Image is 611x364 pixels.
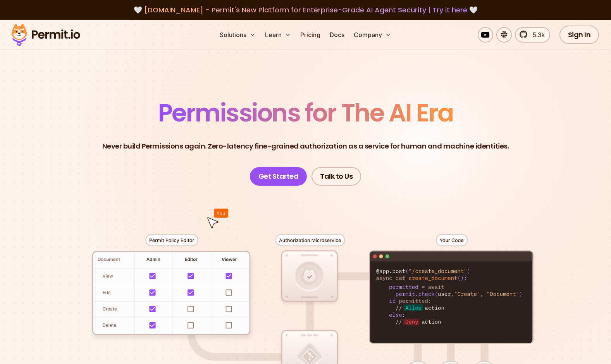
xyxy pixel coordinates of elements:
[312,167,361,186] a: Talk to Us
[327,27,348,43] a: Docs
[297,27,324,43] a: Pricing
[8,22,84,48] img: Permit logo
[144,5,467,15] span: [DOMAIN_NAME] - Permit's New Platform for Enterprise-Grade AI Agent Security |
[217,27,259,43] button: Solutions
[158,96,453,130] span: Permissions for The AI Era
[351,27,394,43] button: Company
[250,167,307,186] a: Get Started
[515,27,550,43] a: 5.3k
[528,30,545,39] span: 5.3k
[432,5,467,15] a: Try it here
[19,5,592,15] div: 🤍 🤍
[559,26,599,44] a: Sign In
[262,27,294,43] button: Learn
[102,141,509,152] p: Never build Permissions again. Zero-latency fine-grained authorization as a service for human and...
